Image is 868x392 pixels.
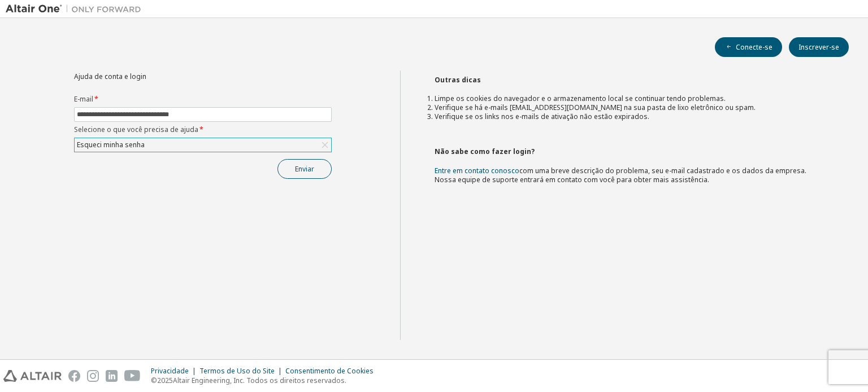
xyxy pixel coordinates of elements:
img: Altair Um [6,3,147,15]
img: facebook.svg [68,370,80,382]
font: Enviar [295,164,314,174]
font: Verifique se os links nos e-mails de ativação não estão expirados. [435,112,649,121]
font: com uma breve descrição do problema, seu e-mail cadastrado e os dados da empresa. Nossa equipe de... [435,166,806,184]
img: youtube.svg [124,370,141,382]
font: E-mail [74,94,93,104]
font: Inscrever-se [798,42,839,52]
font: Consentimento de Cookies [285,366,374,376]
a: Entre em contato conosco [435,166,519,175]
font: Selecione o que você precisa de ajuda [74,125,198,134]
button: Conecte-se [715,37,782,57]
button: Inscrever-se [789,37,849,57]
font: Ajuda de conta e login [74,72,146,81]
font: 2025 [157,376,173,385]
font: Limpe os cookies do navegador e o armazenamento local se continuar tendo problemas. [435,94,726,103]
img: altair_logo.svg [3,370,62,382]
font: Privacidade [151,366,189,376]
font: Verifique se há e-mails [EMAIL_ADDRESS][DOMAIN_NAME] na sua pasta de lixo eletrônico ou spam. [435,103,756,112]
font: Outras dicas [435,75,481,85]
font: Altair Engineering, Inc. Todos os direitos reservados. [173,376,346,385]
font: Conecte-se [736,42,772,52]
font: © [151,376,157,385]
img: instagram.svg [87,370,99,382]
img: linkedin.svg [106,370,118,382]
font: Não sabe como fazer login? [435,147,535,156]
font: Esqueci minha senha [77,140,145,149]
button: Enviar [277,159,332,179]
div: Esqueci minha senha [75,138,331,152]
font: Termos de Uso do Site [199,366,275,376]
